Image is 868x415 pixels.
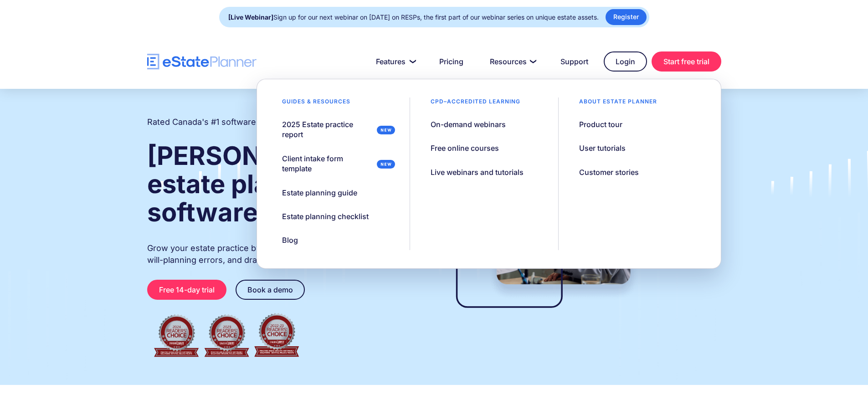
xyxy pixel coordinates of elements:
[419,138,510,158] a: Free online courses
[604,51,647,72] a: Login
[147,242,417,266] p: Grow your estate practice by streamlining client intake, reducing will-planning errors, and draft...
[479,52,545,71] a: Resources
[147,116,348,128] h2: Rated Canada's #1 software for estate practitioners
[147,140,416,228] strong: [PERSON_NAME] and estate planning software
[579,167,639,177] div: Customer stories
[428,52,474,71] a: Pricing
[271,97,362,110] div: Guides & resources
[419,97,532,110] div: CPD–accredited learning
[568,115,634,134] a: Product tour
[282,235,298,245] div: Blog
[271,183,369,202] a: Estate planning guide
[652,51,721,72] a: Start free trial
[282,188,357,198] div: Estate planning guide
[568,163,650,182] a: Customer stories
[568,97,668,110] div: About estate planner
[271,231,309,250] a: Blog
[579,119,622,129] div: Product tour
[236,280,305,300] a: Book a demo
[419,115,517,134] a: On-demand webinars
[606,9,647,25] a: Register
[271,207,380,226] a: Estate planning checklist
[419,163,535,182] a: Live webinars and tutorials
[431,119,506,129] div: On-demand webinars
[365,52,424,71] a: Features
[228,13,273,21] strong: [Live Webinar]
[147,54,257,70] a: home
[568,138,637,158] a: User tutorials
[282,211,369,221] div: Estate planning checklist
[282,154,373,174] div: Client intake form template
[147,280,226,300] a: Free 14-day trial
[431,167,524,177] div: Live webinars and tutorials
[431,143,499,153] div: Free online courses
[228,11,599,24] div: Sign up for our next webinar on [DATE] on RESPs, the first part of our webinar series on unique e...
[282,119,373,140] div: 2025 Estate practice report
[579,143,626,153] div: User tutorials
[271,149,401,179] a: Client intake form template
[550,52,599,71] a: Support
[271,115,401,144] a: 2025 Estate practice report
